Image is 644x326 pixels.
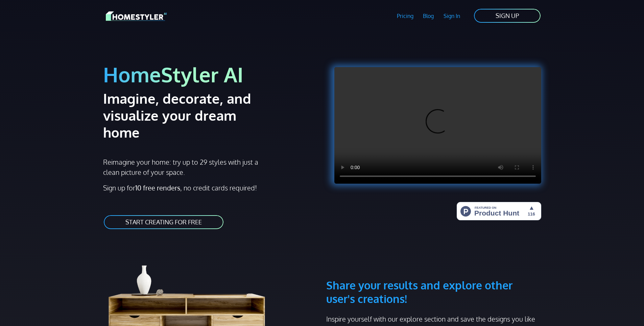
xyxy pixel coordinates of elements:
[326,246,541,306] h3: Share your results and explore other user's creations!
[135,183,180,192] strong: 10 free renders
[473,8,541,23] a: SIGN UP
[106,10,167,22] img: HomeStyler AI logo
[392,8,418,24] a: Pricing
[457,202,541,220] img: HomeStyler AI - Interior Design Made Easy: One Click to Your Dream Home | Product Hunt
[103,90,275,141] h2: Imagine, decorate, and visualize your dream home
[439,8,465,24] a: Sign In
[103,183,318,193] p: Sign up for , no credit cards required!
[103,62,318,87] h1: HomeStyler AI
[103,157,264,177] p: Reimagine your home: try up to 29 styles with just a clean picture of your space.
[103,215,224,230] a: START CREATING FOR FREE
[418,8,439,24] a: Blog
